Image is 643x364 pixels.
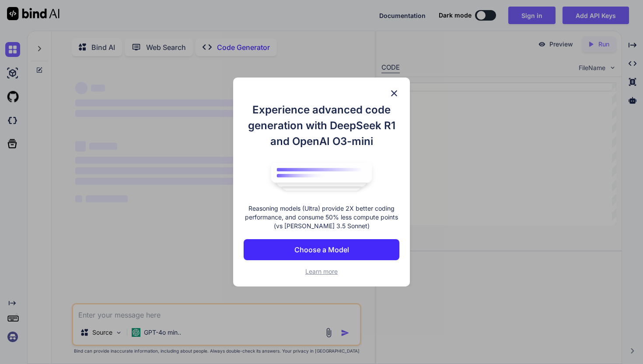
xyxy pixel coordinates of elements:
[244,204,399,230] p: Reasoning models (Ultra) provide 2X better coding performance, and consume 50% less compute point...
[389,88,399,99] img: close
[294,244,349,255] p: Choose a Model
[305,268,338,275] span: Learn more
[244,239,399,260] button: Choose a Model
[244,102,399,149] h1: Experience advanced code generation with DeepSeek R1 and OpenAI O3-mini
[265,158,378,196] img: bind logo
